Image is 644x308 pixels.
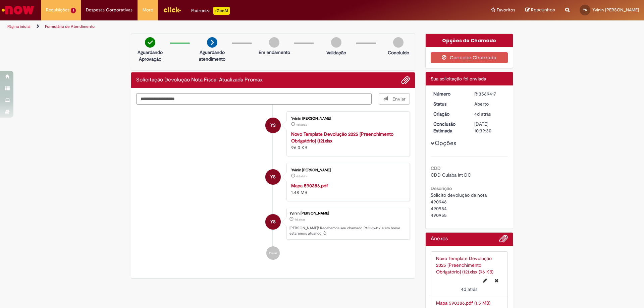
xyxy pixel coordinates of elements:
time: 26/09/2025 07:39:03 [296,174,307,178]
dt: Número [428,90,470,97]
span: 1 [71,8,76,13]
time: 26/09/2025 09:38:45 [296,123,307,127]
h2: Anexos [431,236,448,242]
div: Yvinin Karoline Araujo Da Silva [265,118,281,133]
time: 26/09/2025 09:38:45 [461,286,477,292]
div: Yvinin [PERSON_NAME] [291,117,403,121]
img: arrow-next.png [207,37,217,48]
dt: Status [428,101,470,107]
span: CDD Cuiaba Int DC [431,172,471,178]
span: Solicito devolução da nota 490946 490954 490955 [431,192,487,218]
a: Novo Template Devolução 2025 [Preenchimento Obrigatório] (12).xlsx (96 KB) [436,255,493,275]
b: Descrição [431,185,452,191]
li: Yvinin Karoline Araujo Da Silva [136,208,410,240]
div: 96.0 KB [291,131,403,151]
p: Aguardando atendimento [196,49,228,62]
img: click_logo_yellow_360x200.png [163,5,181,15]
button: Excluir Novo Template Devolução 2025 [Preenchimento Obrigatório] (12).xlsx [491,275,502,286]
span: Favoritos [497,7,515,13]
dt: Conclusão Estimada [428,121,470,134]
a: Página inicial [7,24,31,29]
img: ServiceNow [1,3,35,17]
span: YS [270,214,276,230]
a: Mapa 590386.pdf [291,183,328,189]
button: Cancelar Chamado [431,52,508,63]
a: Mapa 590386.pdf (1.5 MB) [436,300,490,306]
div: 26/09/2025 09:39:26 [474,111,505,117]
img: img-circle-grey.png [269,37,279,48]
div: [DATE] 10:39:30 [474,121,505,134]
p: Concluído [388,49,409,56]
h2: Solicitação Devolução Nota Fiscal Atualizada Promax Histórico de tíquete [136,77,263,83]
img: img-circle-grey.png [393,37,404,48]
button: Adicionar anexos [401,76,410,84]
dt: Criação [428,111,470,117]
p: Validação [326,49,346,56]
p: +GenAi [213,7,230,15]
div: Yvinin Karoline Araujo Da Silva [265,214,281,230]
p: Aguardando Aprovação [134,49,166,62]
p: Em andamento [259,49,290,56]
div: Opções do Chamado [426,34,513,47]
ul: Histórico de tíquete [136,105,410,267]
div: Yvinin [PERSON_NAME] [289,211,406,215]
span: 4d atrás [296,123,307,127]
span: More [143,7,153,13]
div: Yvinin Karoline Araujo Da Silva [265,169,281,185]
button: Adicionar anexos [499,234,508,246]
span: YS [270,117,276,133]
a: Novo Template Devolução 2025 [Preenchimento Obrigatório] (12).xlsx [291,131,393,144]
div: R13569417 [474,90,505,97]
p: [PERSON_NAME]! Recebemos seu chamado R13569417 e em breve estaremos atuando. [289,226,406,236]
span: Despesas Corporativas [86,7,132,13]
span: 4d atrás [461,286,477,292]
span: Yvinin [PERSON_NAME] [592,7,639,13]
img: check-circle-green.png [145,37,155,48]
a: Rascunhos [525,7,555,13]
button: Editar nome de arquivo Novo Template Devolução 2025 [Preenchimento Obrigatório] (12).xlsx [479,275,491,286]
span: 4d atrás [294,218,305,222]
time: 26/09/2025 09:39:26 [294,218,305,222]
span: 4d atrás [296,174,307,178]
div: Yvinin [PERSON_NAME] [291,168,403,172]
img: img-circle-grey.png [331,37,341,48]
ul: Trilhas de página [5,20,424,33]
span: YS [583,8,587,12]
b: CDD [431,165,441,171]
a: Formulário de Atendimento [45,24,95,29]
time: 26/09/2025 09:39:26 [474,111,491,117]
div: Padroniza [191,7,230,15]
textarea: Digite sua mensagem aqui... [136,93,372,105]
span: Requisições [46,7,69,13]
span: Rascunhos [531,7,555,13]
span: 4d atrás [474,111,491,117]
span: Sua solicitação foi enviada [431,76,486,82]
div: 1.48 MB [291,182,403,196]
span: YS [270,169,276,185]
div: Aberto [474,101,505,107]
